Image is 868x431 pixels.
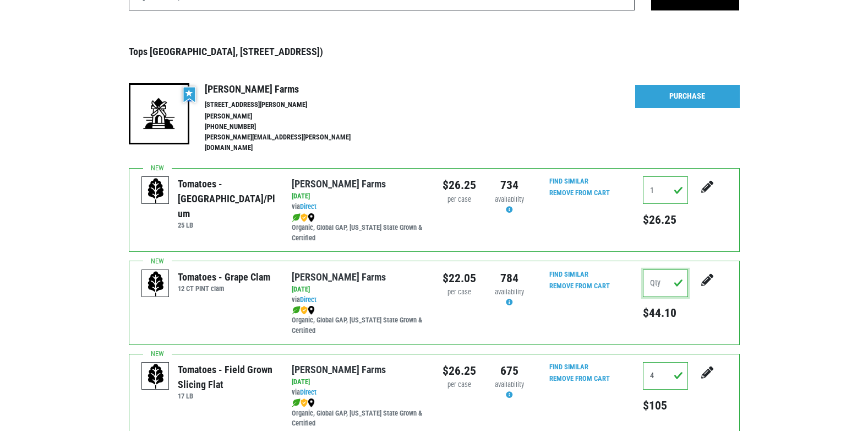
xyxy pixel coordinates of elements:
[292,191,425,202] div: [DATE]
[292,271,386,283] a: [PERSON_NAME] Farms
[643,176,688,204] input: Qty
[443,380,476,390] div: per case
[308,398,315,407] img: map_marker-0e94453035b3232a4d21701695807de9.png
[292,377,425,387] div: [DATE]
[495,380,524,389] span: availability
[292,295,425,305] div: via
[292,202,425,212] div: via
[443,176,476,194] div: $26.25
[178,284,270,293] h6: 12 CT PINT clam
[493,270,526,287] div: 784
[549,270,588,278] a: Find Similar
[643,362,688,390] input: Qty
[205,83,374,95] h4: [PERSON_NAME] Farms
[292,305,425,336] div: Organic, Global GAP, [US_STATE] State Grown & Certified
[205,132,374,153] li: [PERSON_NAME][EMAIL_ADDRESS][PERSON_NAME][DOMAIN_NAME]
[142,177,170,204] img: placeholder-variety-43d6402dacf2d531de610a020419775a.svg
[142,270,170,298] img: placeholder-variety-43d6402dacf2d531de610a020419775a.svg
[129,46,740,58] h3: Tops [GEOGRAPHIC_DATA], [STREET_ADDRESS])
[292,306,301,315] img: leaf-e5c59151409436ccce96b2ca1b28e03c.png
[292,364,386,375] a: [PERSON_NAME] Farms
[493,362,526,380] div: 675
[300,295,316,304] a: Direct
[129,83,189,144] img: 19-7441ae2ccb79c876ff41c34f3bd0da69.png
[292,213,301,222] img: leaf-e5c59151409436ccce96b2ca1b28e03c.png
[549,363,588,371] a: Find Similar
[300,202,316,211] a: Direct
[493,176,526,194] div: 734
[543,373,616,385] input: Remove From Cart
[443,362,476,380] div: $26.25
[495,288,524,296] span: availability
[495,195,524,203] span: availability
[292,212,425,244] div: Organic, Global GAP, [US_STATE] State Grown & Certified
[301,398,308,407] img: safety-e55c860ca8c00a9c171001a62a92dabd.png
[292,398,301,407] img: leaf-e5c59151409436ccce96b2ca1b28e03c.png
[205,122,374,132] li: [PHONE_NUMBER]
[292,178,386,190] a: [PERSON_NAME] Farms
[443,287,476,298] div: per case
[292,387,425,398] div: via
[543,280,616,293] input: Remove From Cart
[142,363,170,390] img: placeholder-variety-43d6402dacf2d531de610a020419775a.svg
[443,270,476,287] div: $22.05
[635,85,740,108] a: Purchase
[543,187,616,200] input: Remove From Cart
[308,306,315,315] img: map_marker-0e94453035b3232a4d21701695807de9.png
[643,306,688,320] h5: $44.10
[205,100,374,110] li: [STREET_ADDRESS][PERSON_NAME]
[643,398,688,413] h5: $105
[643,270,688,297] input: Qty
[292,284,425,295] div: [DATE]
[300,388,316,396] a: Direct
[178,392,275,400] h6: 17 LB
[178,270,270,284] div: Tomatoes - Grape Clam
[205,111,374,122] li: [PERSON_NAME]
[178,362,275,392] div: Tomatoes - Field Grown Slicing Flat
[292,398,425,429] div: Organic, Global GAP, [US_STATE] State Grown & Certified
[301,213,308,222] img: safety-e55c860ca8c00a9c171001a62a92dabd.png
[178,221,275,229] h6: 25 LB
[178,176,275,221] div: Tomatoes - [GEOGRAPHIC_DATA]/Plum
[643,213,688,227] h5: $26.25
[443,195,476,205] div: per case
[549,177,588,185] a: Find Similar
[301,306,308,315] img: safety-e55c860ca8c00a9c171001a62a92dabd.png
[308,213,315,222] img: map_marker-0e94453035b3232a4d21701695807de9.png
